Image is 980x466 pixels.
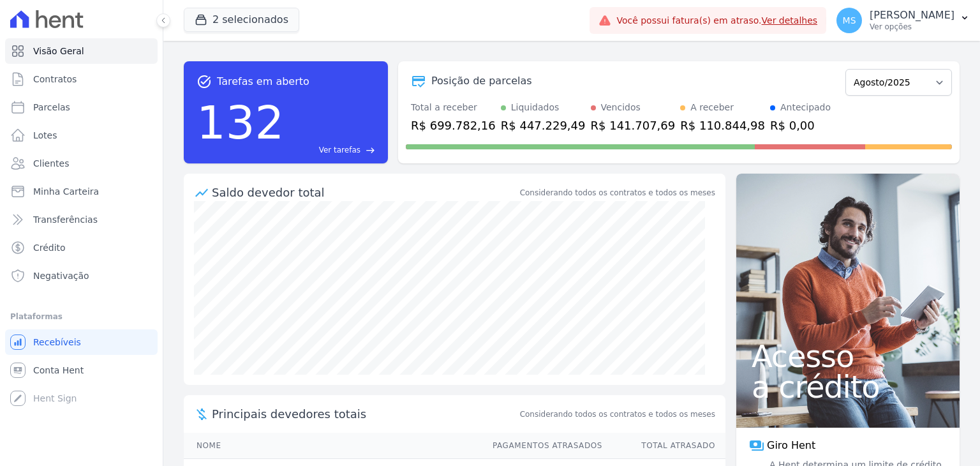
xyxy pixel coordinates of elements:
span: Crédito [33,241,66,254]
span: task_alt [197,74,212,89]
a: Contratos [5,66,158,92]
p: Ver opções [870,22,954,32]
span: Recebíveis [33,336,81,349]
div: R$ 699.782,16 [411,117,496,134]
div: Saldo devedor total [212,184,517,201]
div: R$ 447.229,49 [501,117,586,134]
div: R$ 0,00 [770,117,831,134]
div: Liquidados [511,101,560,114]
th: Total Atrasado [603,433,725,459]
span: Considerando todos os contratos e todos os meses [520,409,715,420]
a: Negativação [5,263,158,289]
div: Vencidos [601,101,641,114]
a: Ver tarefas east [289,144,375,156]
span: Transferências [33,213,98,226]
button: MS [PERSON_NAME] Ver opções [826,3,980,38]
a: Recebíveis [5,329,158,355]
span: east [366,146,375,155]
div: Considerando todos os contratos e todos os meses [520,187,715,199]
a: Crédito [5,235,158,260]
a: Transferências [5,207,158,232]
a: Visão Geral [5,38,158,64]
span: Negativação [33,269,89,282]
a: Minha Carteira [5,179,158,204]
span: a crédito [752,372,944,402]
a: Ver detalhes [762,15,818,26]
span: Visão Geral [33,45,84,57]
div: R$ 110.844,98 [680,117,765,134]
div: Total a receber [411,101,496,114]
a: Clientes [5,151,158,176]
th: Nome [184,433,480,459]
div: Plataformas [10,309,152,324]
span: Parcelas [33,101,70,114]
a: Lotes [5,123,158,148]
button: 2 selecionados [184,8,299,32]
span: Conta Hent [33,364,84,377]
span: MS [843,16,856,25]
a: Parcelas [5,94,158,120]
a: Conta Hent [5,357,158,383]
div: R$ 141.707,69 [591,117,676,134]
div: A receber [690,101,734,114]
span: Você possui fatura(s) em atraso. [616,14,817,27]
div: Posição de parcelas [431,73,532,89]
span: Minha Carteira [33,185,99,198]
p: [PERSON_NAME] [870,9,954,22]
span: Giro Hent [767,438,815,453]
div: 132 [197,89,284,156]
th: Pagamentos Atrasados [480,433,603,459]
span: Clientes [33,157,69,170]
div: Antecipado [780,101,831,114]
span: Principais devedores totais [212,405,517,423]
span: Ver tarefas [319,144,360,156]
span: Tarefas em aberto [217,74,309,89]
span: Acesso [752,341,944,372]
span: Contratos [33,73,77,86]
span: Lotes [33,129,57,142]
